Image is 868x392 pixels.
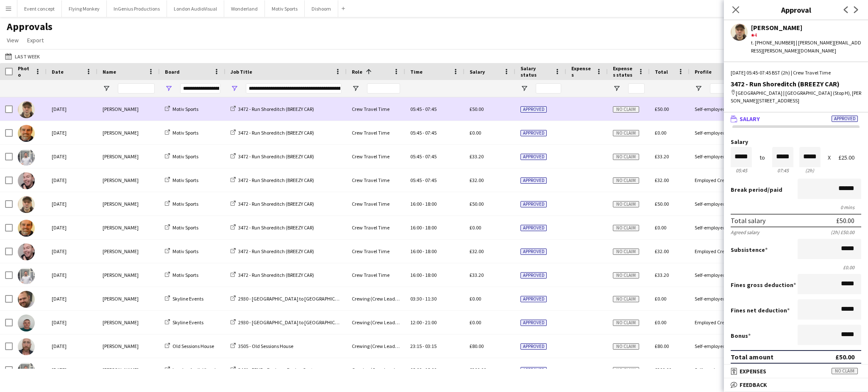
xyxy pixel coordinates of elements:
mat-expansion-panel-header: Feedback [724,378,868,391]
span: 12:00 [410,319,422,326]
div: [DATE] [47,145,97,168]
span: Approved [520,272,547,279]
span: 07:45 [425,153,437,160]
span: 2930 - [GEOGRAPHIC_DATA] to [GEOGRAPHIC_DATA] [238,295,351,302]
span: Break period [731,186,768,193]
a: Skyline Events [165,319,203,326]
span: Approved [520,225,547,231]
img: Graham Rex [18,267,35,284]
a: 3472 - Run Shoreditch (BREEZY CAR) [231,106,314,112]
span: - [423,295,424,302]
div: [PERSON_NAME] [97,145,160,168]
button: Open Filter Menu [352,85,359,92]
span: Self-employed Crew [695,224,737,231]
a: 2930 - [GEOGRAPHIC_DATA] to [GEOGRAPHIC_DATA] [231,295,351,302]
span: Old Sessions House [172,343,214,349]
span: No claim [613,343,639,350]
button: Flying Monkey [62,0,107,17]
span: 21:00 [425,319,437,326]
span: Self-employed Crew [695,130,737,136]
div: [DATE] [47,192,97,215]
img: Daniel Ben-Haim [18,196,35,213]
label: Salary [731,139,861,145]
img: Daniel Ben-Haim [18,101,35,118]
span: 16:00 [410,248,422,254]
span: Self-employed Crew [695,201,737,207]
span: 3472 - Run Shoreditch (BREEZY CAR) [238,153,314,160]
div: Crew Travel Time [347,192,405,215]
span: Name [103,69,116,75]
span: No claim [613,130,639,136]
img: Shane King [18,220,35,237]
div: £50.00 [835,353,854,361]
div: Crewing (Crew Leader) [347,287,405,310]
a: 3472 - Run Shoreditch (BREEZY CAR) [231,130,314,136]
div: [DATE] [47,216,97,239]
div: [PERSON_NAME] [97,97,160,121]
span: Photo [18,65,31,78]
img: Brayden Davison [18,315,35,331]
a: Export [24,35,47,46]
a: 3472 - Run Shoreditch (BREEZY CAR) [231,224,314,231]
div: 07:45 [772,167,793,174]
span: Approved [520,154,547,160]
div: [PERSON_NAME] [97,168,160,192]
span: £80.00 [655,343,669,349]
span: 03:30 [410,295,422,302]
button: Open Filter Menu [613,85,620,92]
img: Shane King [18,125,35,142]
span: 18:00 [425,248,437,254]
span: - [423,201,424,207]
span: £32.00 [655,177,669,183]
a: 3505 - Old Sessions House [231,343,293,349]
div: Crew Travel Time [347,168,405,192]
span: No claim [832,368,858,374]
span: 23:15 [410,343,422,349]
a: 3472 - Run Shoreditch (BREEZY CAR) [231,177,314,183]
span: 18:00 [425,272,437,278]
a: 3472 - Run Shoreditch (BREEZY CAR) [231,248,314,254]
span: Profile [695,69,712,75]
button: Wonderland [224,0,265,17]
span: 11:30 [425,295,437,302]
span: Expenses [571,65,593,78]
a: Motiv Sports [165,201,198,207]
span: 3472 - Run Shoreditch (BREEZY CAR) [238,248,314,254]
span: £32.00 [470,248,484,254]
span: Self-employed Crew [695,153,737,160]
div: [PERSON_NAME] [97,121,160,144]
span: Skyline Events [172,295,203,302]
div: [DATE] 05:45-07:45 BST (2h) | Crew Travel Time [731,69,861,77]
a: 3472 - Run Shoreditch (BREEZY CAR) [231,201,314,207]
div: 0 mins [731,204,861,210]
div: Crew Travel Time [347,97,405,121]
span: Approved [520,248,547,255]
span: 3472 - Run Shoreditch (BREEZY CAR) [238,106,314,112]
div: [DATE] [47,240,97,263]
span: £0.00 [655,295,666,302]
span: Motiv Sports [172,248,198,254]
img: Graham Rex [18,362,35,379]
div: Crew Travel Time [347,216,405,239]
span: £200.00 [655,367,671,373]
span: Motiv Sports [172,272,198,278]
a: Old Sessions House [165,343,214,349]
div: Crew Travel Time [347,240,405,263]
span: Motiv Sports [172,153,198,160]
div: t. [PHONE_NUMBER] | [PERSON_NAME][EMAIL_ADDRESS][PERSON_NAME][DOMAIN_NAME] [751,39,861,54]
span: Approved [520,177,547,184]
span: 07:45 [425,130,437,136]
span: View [7,36,19,44]
span: Expenses status [613,65,634,78]
span: 05:45 [410,106,422,112]
img: Sandy Grierson [18,338,35,355]
span: 18:00 [425,224,437,231]
span: 3472 - Run Shoreditch (BREEZY CAR) [238,224,314,231]
mat-expansion-panel-header: ExpensesNo claim [724,365,868,378]
span: £33.20 [470,272,484,278]
div: £25.00 [838,155,861,161]
span: £33.20 [655,272,669,278]
div: [PERSON_NAME] [751,24,861,31]
img: Ben Turner [18,291,35,308]
span: No claim [613,201,639,207]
